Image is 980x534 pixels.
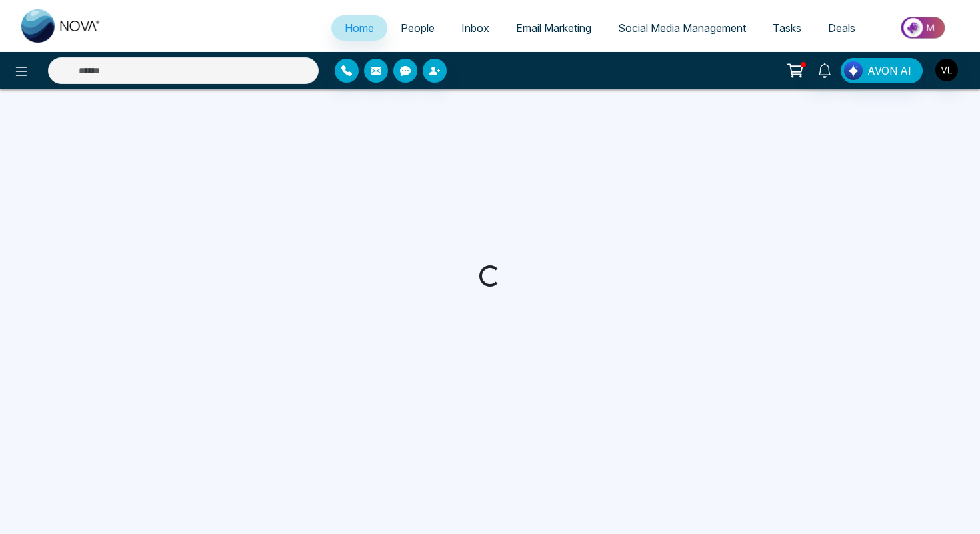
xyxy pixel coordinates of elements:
[844,61,863,80] img: Lead Flow
[828,21,855,35] span: Deals
[461,21,489,35] span: Inbox
[21,9,101,43] img: Nova CRM Logo
[331,15,387,41] a: Home
[841,58,923,83] button: AVON AI
[605,15,759,41] a: Social Media Management
[503,15,605,41] a: Email Marketing
[773,21,801,35] span: Tasks
[815,15,869,41] a: Deals
[759,15,815,41] a: Tasks
[935,59,958,81] img: User Avatar
[516,21,591,35] span: Email Marketing
[387,15,448,41] a: People
[345,21,374,35] span: Home
[867,63,911,79] span: AVON AI
[448,15,503,41] a: Inbox
[875,13,972,43] img: Market-place.gif
[618,21,746,35] span: Social Media Management
[401,21,435,35] span: People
